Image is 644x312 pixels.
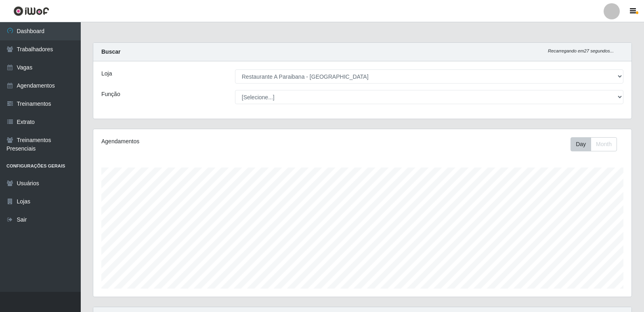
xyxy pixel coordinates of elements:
div: Toolbar with button groups [571,137,623,151]
img: CoreUI Logo [13,6,49,16]
div: Agendamentos [101,137,312,146]
button: Day [571,137,591,151]
i: Recarregando em 27 segundos... [548,48,614,53]
div: First group [571,137,617,151]
strong: Buscar [101,48,120,55]
button: Month [591,137,617,151]
label: Função [101,90,120,98]
label: Loja [101,69,112,78]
